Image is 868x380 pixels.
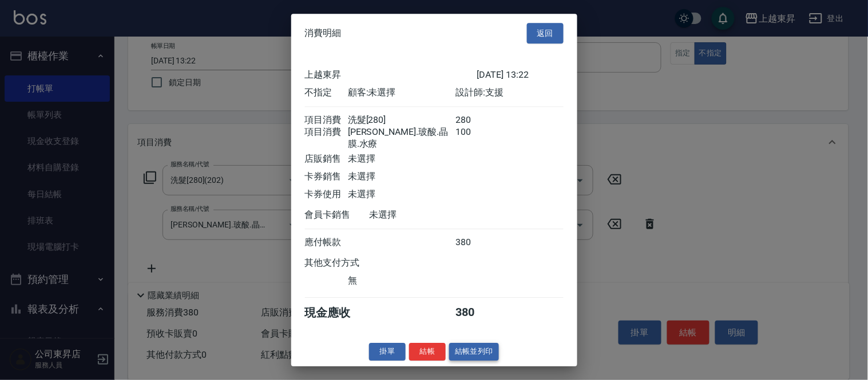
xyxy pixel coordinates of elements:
[305,69,477,81] div: 上越東昇
[455,87,563,99] div: 設計師: 支援
[370,209,477,221] div: 未選擇
[455,126,498,150] div: 100
[348,189,455,201] div: 未選擇
[305,209,370,221] div: 會員卡銷售
[305,87,348,99] div: 不指定
[455,114,498,126] div: 280
[348,171,455,183] div: 未選擇
[305,114,348,126] div: 項目消費
[348,87,455,99] div: 顧客: 未選擇
[305,126,348,150] div: 項目消費
[449,343,499,361] button: 結帳並列印
[455,237,498,249] div: 380
[305,237,348,249] div: 應付帳款
[348,153,455,165] div: 未選擇
[305,27,342,39] span: 消費明細
[305,257,391,269] div: 其他支付方式
[455,305,498,321] div: 380
[305,171,348,183] div: 卡券銷售
[348,275,455,287] div: 無
[348,126,455,150] div: [PERSON_NAME].玻酸.晶膜.水療
[477,69,564,81] div: [DATE] 13:22
[348,114,455,126] div: 洗髮[280]
[305,189,348,201] div: 卡券使用
[409,343,446,361] button: 結帳
[369,343,406,361] button: 掛單
[527,23,564,44] button: 返回
[305,305,370,321] div: 現金應收
[305,153,348,165] div: 店販銷售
